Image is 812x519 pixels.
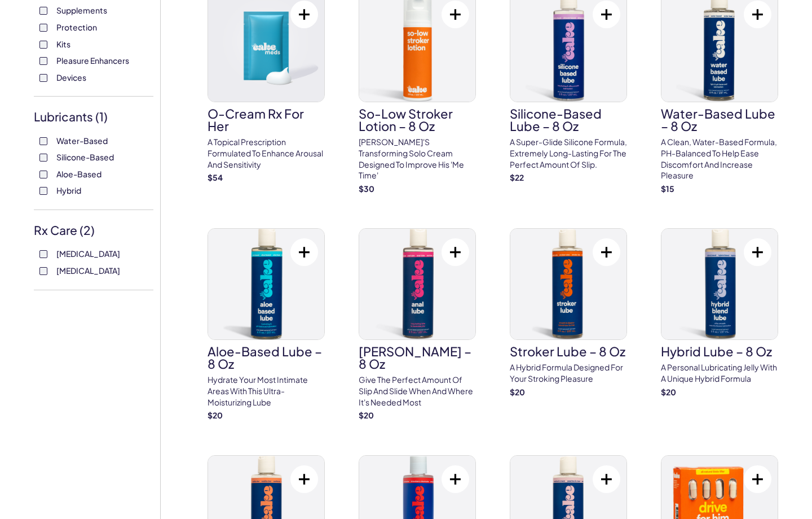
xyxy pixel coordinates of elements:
strong: $ 20 [510,387,525,397]
p: Give the perfect amount of slip and slide when and where it's needed most [359,374,476,408]
strong: $ 15 [661,184,674,194]
span: [MEDICAL_DATA] [56,246,120,261]
h3: [PERSON_NAME] – 8 oz [359,345,476,370]
span: Pleasure Enhancers [56,53,129,68]
p: A clean, water-based formula, pH-balanced to help ease discomfort and increase pleasure [661,137,778,181]
span: Kits [56,37,70,51]
span: Silicone-Based [56,150,114,164]
strong: $ 30 [359,184,374,194]
p: [PERSON_NAME]'s transforming solo cream designed to improve his 'me time' [359,137,476,181]
h3: Aloe-Based Lube – 8 oz [208,345,325,370]
input: [MEDICAL_DATA] [39,250,47,258]
h3: Silicone-Based Lube – 8 oz [510,107,627,132]
h3: O-Cream Rx for Her [208,107,325,132]
a: Anal Lube – 8 oz[PERSON_NAME] – 8 ozGive the perfect amount of slip and slide when and where it's... [359,228,476,421]
span: Protection [56,20,97,34]
h3: Water-Based Lube – 8 oz [661,107,778,132]
h3: Stroker Lube – 8 oz [510,345,627,357]
input: Silicone-Based [39,154,47,162]
p: A hybrid formula designed for your stroking pleasure [510,362,627,384]
span: Aloe-Based [56,167,101,181]
img: Hybrid Lube – 8 oz [661,229,778,339]
span: Supplements [56,3,107,18]
input: Protection [39,24,47,32]
strong: $ 54 [208,172,223,182]
strong: $ 20 [359,410,374,420]
input: Aloe-Based [39,171,47,178]
span: [MEDICAL_DATA] [56,263,120,278]
img: Anal Lube – 8 oz [359,229,475,339]
img: Aloe-Based Lube – 8 oz [208,229,324,339]
input: Pleasure Enhancers [39,57,47,65]
strong: $ 22 [510,172,524,182]
input: Kits [39,41,47,49]
input: [MEDICAL_DATA] [39,267,47,275]
p: Hydrate your most intimate areas with this ultra-moisturizing lube [208,374,325,408]
input: Hybrid [39,187,47,195]
input: Devices [39,74,47,82]
input: Supplements [39,7,47,15]
p: A personal lubricating jelly with a unique hybrid formula [661,362,778,384]
strong: $ 20 [661,387,676,397]
a: Hybrid Lube – 8 ozHybrid Lube – 8 ozA personal lubricating jelly with a unique hybrid formula$20 [661,228,778,398]
p: A super-glide silicone formula, extremely long-lasting for the perfect amount of slip. [510,137,627,170]
span: Water-Based [56,133,108,148]
span: Devices [56,70,86,85]
strong: $ 20 [208,410,223,420]
h3: So-Low Stroker Lotion – 8 oz [359,107,476,132]
input: Water-Based [39,137,47,145]
p: A topical prescription formulated to enhance arousal and sensitivity [208,137,325,170]
span: Hybrid [56,183,81,198]
h3: Hybrid Lube – 8 oz [661,345,778,357]
a: Stroker Lube – 8 ozStroker Lube – 8 ozA hybrid formula designed for your stroking pleasure$20 [510,228,627,398]
a: Aloe-Based Lube – 8 ozAloe-Based Lube – 8 ozHydrate your most intimate areas with this ultra-mois... [208,228,325,421]
img: Stroker Lube – 8 oz [510,229,626,339]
